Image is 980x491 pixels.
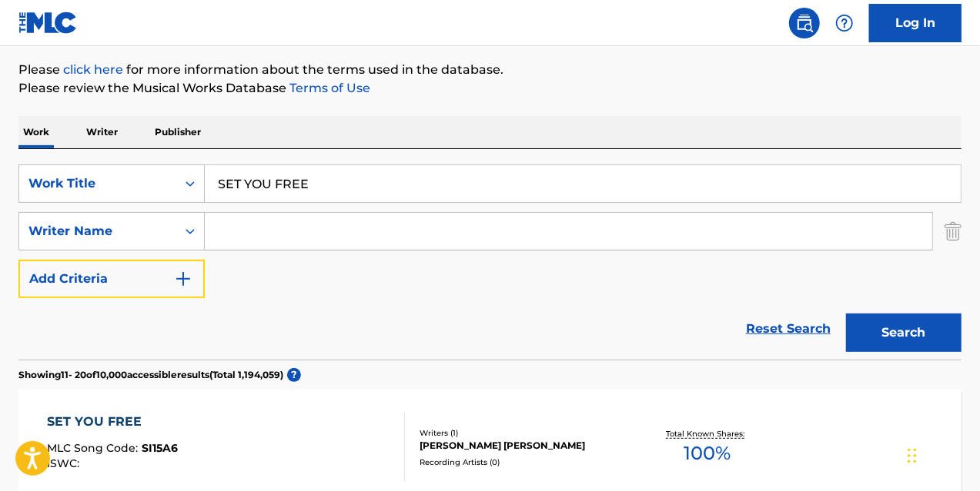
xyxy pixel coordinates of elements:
img: MLC Logo [18,12,78,34]
p: Please review the Musical Works Database [18,79,962,98]
span: ISWC : [47,456,83,470]
form: Search Form [18,164,962,360]
p: Publisher [150,116,206,148]
button: Add Criteria [18,260,205,298]
div: Writer Name [28,222,167,241]
p: Writer [82,116,122,148]
span: ? [287,368,301,382]
p: Work [18,116,54,148]
div: [PERSON_NAME] [PERSON_NAME] [420,439,629,453]
span: 100 % [684,440,731,467]
div: Writers ( 1 ) [420,427,629,439]
div: Help [829,8,860,38]
div: SET YOU FREE [47,413,178,431]
span: MLC Song Code : [47,441,142,455]
a: click here [63,62,123,77]
a: Log In [869,4,962,42]
a: Terms of Use [286,81,370,95]
div: Work Title [28,174,167,193]
button: Search [846,314,962,352]
p: Total Known Shares: [667,428,749,440]
img: 9d2ae6d4665cec9f34b9.svg [174,270,192,288]
iframe: Chat Widget [903,417,980,491]
a: Public Search [789,8,820,38]
img: help [835,14,854,32]
a: Reset Search [738,312,838,346]
div: Recording Artists ( 0 ) [420,456,629,468]
img: Delete Criterion [945,212,962,250]
div: Drag [908,433,917,479]
img: search [795,14,814,32]
p: Please for more information about the terms used in the database. [18,61,962,79]
p: Showing 11 - 20 of 10,000 accessible results (Total 1,194,059 ) [18,368,283,382]
span: SI15A6 [142,441,178,455]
